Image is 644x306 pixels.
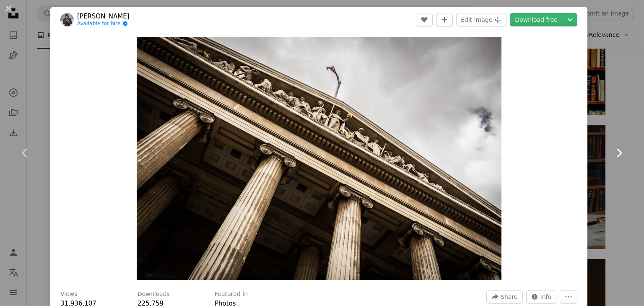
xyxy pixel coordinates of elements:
span: Share [501,290,517,303]
h3: Views [60,290,78,298]
button: Add to Collection [436,13,453,26]
h3: Featured in [215,290,248,298]
button: Share this image [486,290,522,303]
a: Available for hire [77,21,130,27]
h3: Downloads [138,290,170,298]
a: [PERSON_NAME] [77,12,130,21]
img: Go to Sebastian Pichler's profile [60,13,74,26]
a: Next [594,113,644,193]
button: Choose download size [563,13,577,26]
a: Download free [510,13,563,26]
button: Zoom in on this image [137,37,501,280]
span: Info [540,290,552,303]
button: Stats about this image [526,290,557,303]
button: Like [416,13,433,26]
button: Edit image [456,13,506,26]
img: low angle photography of beige building [137,37,501,280]
button: More Actions [560,290,577,303]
